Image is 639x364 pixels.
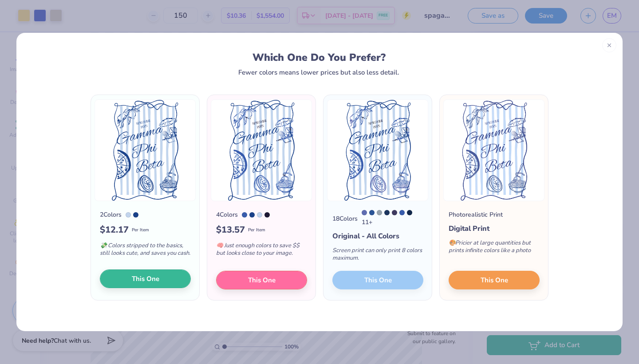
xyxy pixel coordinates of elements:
div: 11 + [362,210,423,227]
div: 2767 C [407,210,412,215]
span: 🧠 [216,241,223,249]
span: This One [481,275,508,285]
div: 2707 C [257,212,262,218]
img: 2 color option [95,99,196,201]
button: This One [216,271,307,289]
div: 534 C [384,210,390,215]
div: 2707 C [126,212,131,218]
img: 4 color option [211,99,312,201]
span: 🎨 [449,239,456,247]
span: $ 13.57 [216,223,245,237]
div: 5265 C [392,210,397,215]
div: 7543 C [377,210,382,215]
div: 18 Colors [332,214,358,223]
div: Which One Do You Prefer? [41,51,598,63]
div: 7456 C [362,210,367,215]
div: 7687 C [249,212,255,218]
div: 7687 C [133,212,138,218]
button: This One [100,269,191,288]
span: This One [132,274,159,284]
span: Per Item [132,227,149,233]
div: Fewer colors means lower prices but also less detail. [238,69,399,76]
span: 💸 [100,241,107,249]
span: This One [248,275,276,285]
div: Photorealistic Print [449,210,503,219]
img: 18 color option [327,99,428,201]
div: Digital Print [449,223,540,234]
div: 2 Colors [100,210,122,219]
div: 7455 C [399,210,405,215]
div: 7685 C [369,210,375,215]
div: Colors stripped to the basics, still looks cute, and saves you cash. [100,237,191,266]
span: $ 12.17 [100,223,129,237]
div: Pricier at large quantities but prints infinite colors like a photo [449,234,540,263]
div: Original - All Colors [332,231,423,241]
div: Just enough colors to save $$ but looks close to your image. [216,237,307,266]
div: 5255 C [264,212,270,218]
div: 4 Colors [216,210,238,219]
div: 7455 C [242,212,247,218]
img: Photorealistic preview [443,99,544,201]
div: Screen print can only print 8 colors maximum. [332,241,423,271]
span: Per Item [248,227,265,233]
button: This One [449,271,540,289]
